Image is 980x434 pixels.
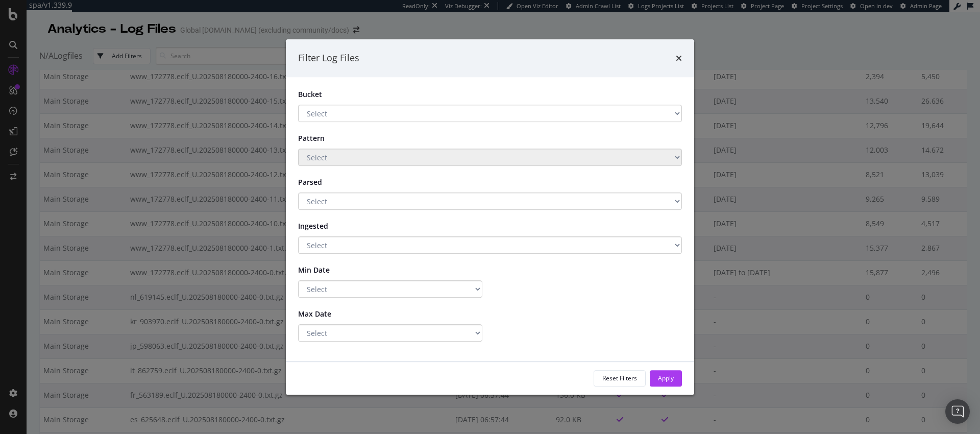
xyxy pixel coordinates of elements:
[290,218,357,231] label: Ingested
[290,130,357,143] label: Pattern
[602,374,637,382] div: Reset Filters
[594,370,646,387] button: Reset Filters
[676,52,682,65] div: times
[290,261,357,275] label: Min Date
[286,39,694,395] div: modal
[658,374,674,382] div: Apply
[945,399,970,424] div: Open Intercom Messenger
[298,52,359,65] div: Filter Log Files
[650,370,682,387] button: Apply
[290,305,357,319] label: Max Date
[290,89,357,100] label: Bucket
[290,174,357,187] label: Parsed
[298,149,682,166] select: You must select a bucket to filter on pattern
